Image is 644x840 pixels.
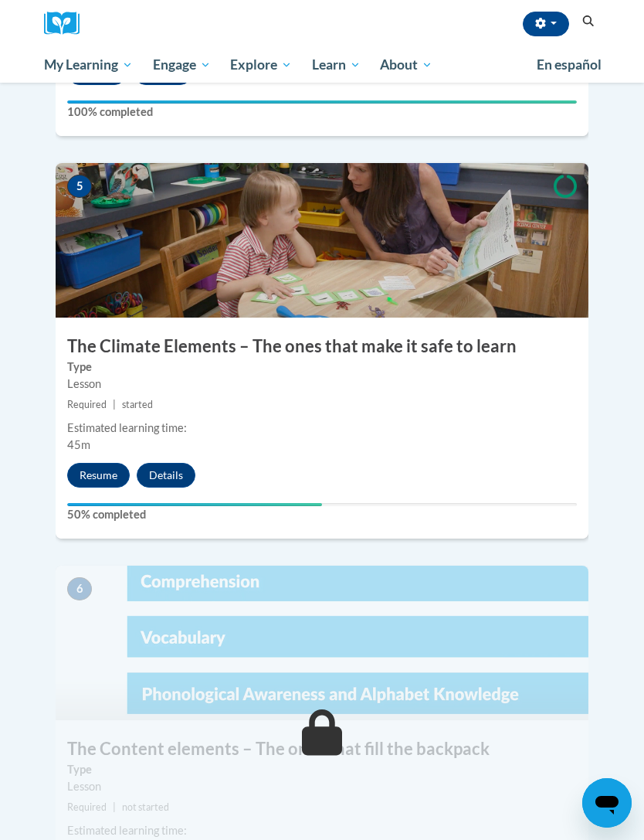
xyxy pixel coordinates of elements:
[67,577,92,600] span: 6
[44,12,90,36] img: Logo brand
[67,100,577,104] div: Your progress
[44,56,133,74] span: My Learning
[67,175,92,198] span: 5
[67,399,107,410] span: Required
[67,438,90,451] span: 45m
[113,399,116,410] span: |
[577,12,600,31] button: Search
[582,778,632,828] iframe: Button to launch messaging window
[56,566,588,720] img: Course Image
[523,12,569,36] button: Account Settings
[67,359,577,376] label: Type
[34,47,143,83] a: My Learning
[67,506,577,523] label: 50% completed
[220,47,302,83] a: Explore
[56,737,588,761] h3: The Content elements – The ones that fill the backpack
[67,420,577,437] div: Estimated learning time:
[67,801,107,813] span: Required
[371,47,443,83] a: About
[380,56,432,74] span: About
[67,761,577,778] label: Type
[312,56,361,74] span: Learn
[122,399,153,410] span: started
[56,163,588,318] img: Course Image
[302,47,371,83] a: Learn
[44,12,90,36] a: Cox Campus
[32,47,612,83] div: Main menu
[527,49,612,81] a: En español
[67,822,577,839] div: Estimated learning time:
[537,56,602,73] span: En español
[56,335,588,359] h3: The Climate Elements – The ones that make it safe to learn
[67,463,130,488] button: Resume
[137,463,195,488] button: Details
[113,801,116,813] span: |
[67,376,577,393] div: Lesson
[67,778,577,795] div: Lesson
[230,56,292,74] span: Explore
[67,104,577,121] label: 100% completed
[153,56,211,74] span: Engage
[143,47,221,83] a: Engage
[67,503,322,506] div: Your progress
[122,801,169,813] span: not started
